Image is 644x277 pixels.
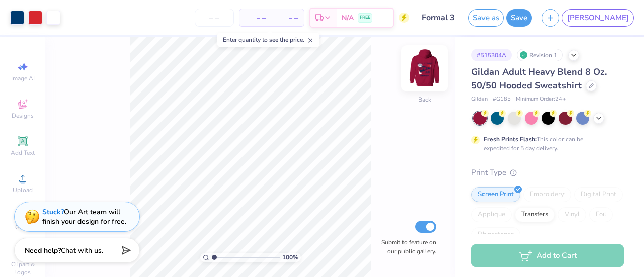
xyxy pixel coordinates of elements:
span: Gildan [471,95,488,104]
div: Enter quantity to see the price. [217,33,319,47]
div: Back [418,95,431,104]
span: Gildan Adult Heavy Blend 8 Oz. 50/50 Hooded Sweatshirt [471,66,607,91]
span: Add Text [11,149,35,157]
strong: Need help? [25,246,61,255]
div: # 515304A [471,49,512,61]
a: [PERSON_NAME] [562,9,634,27]
div: Revision 1 [517,49,563,61]
strong: Fresh Prints Flash: [484,135,537,143]
strong: Stuck? [42,207,64,217]
div: Applique [471,207,512,222]
div: Print Type [471,167,624,178]
div: Embroidery [523,187,571,202]
span: 100 % [282,253,298,262]
span: # G185 [493,95,511,104]
span: – – [278,13,298,23]
button: Save as [468,9,504,27]
div: Foil [589,207,613,222]
div: Transfers [515,207,555,222]
span: Designs [12,112,34,120]
span: – – [246,13,266,23]
span: Image AI [11,74,35,82]
input: Untitled Design [414,8,463,28]
span: Chat with us. [61,246,103,255]
div: Digital Print [574,187,623,202]
span: Minimum Order: 24 + [516,95,566,104]
img: Back [405,48,445,88]
span: Clipart & logos [5,260,40,276]
div: Rhinestones [471,227,520,242]
span: N/A [342,13,354,23]
span: Upload [13,186,33,194]
input: – – [195,9,234,27]
div: Screen Print [471,187,520,202]
button: Save [506,9,532,27]
div: Vinyl [558,207,586,222]
span: FREE [360,14,370,21]
div: This color can be expedited for 5 day delivery. [484,135,607,153]
div: Our Art team will finish your design for free. [42,207,126,226]
label: Submit to feature on our public gallery. [376,238,436,256]
span: [PERSON_NAME] [567,12,629,24]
